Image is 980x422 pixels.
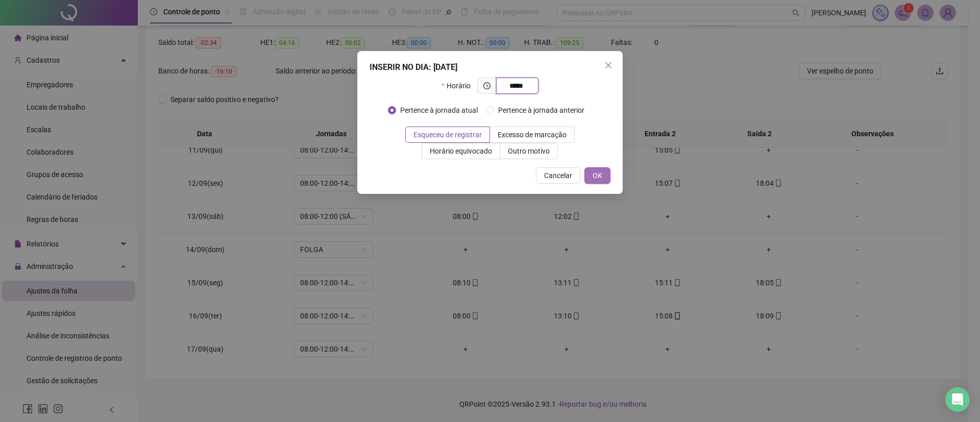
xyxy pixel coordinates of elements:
[494,105,589,116] span: Pertence à jornada anterior
[945,387,970,412] div: Open Intercom Messenger
[413,131,482,139] span: Esqueceu de registrar
[396,105,482,116] span: Pertence à jornada atual
[430,147,492,155] span: Horário equivocado
[483,82,491,89] span: clock-circle
[600,57,617,73] button: Close
[604,61,612,69] span: close
[508,147,550,155] span: Outro motivo
[544,170,572,181] span: Cancelar
[442,78,477,94] label: Horário
[593,170,602,181] span: OK
[498,131,567,139] span: Excesso de marcação
[584,167,610,184] button: OK
[536,167,580,184] button: Cancelar
[370,61,610,73] div: INSERIR NO DIA : [DATE]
